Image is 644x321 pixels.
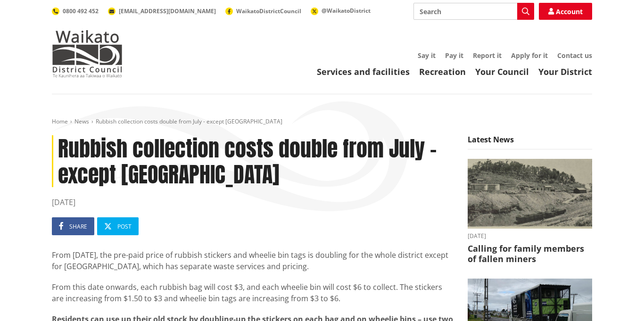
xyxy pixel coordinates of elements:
img: Glen Afton Mine 1939 [468,159,592,229]
span: WaikatoDistrictCouncil [236,7,301,15]
nav: breadcrumb [52,118,592,126]
time: [DATE] [468,233,592,239]
span: Share [69,222,87,230]
a: Home [52,117,68,125]
a: Share [52,217,94,235]
a: Say it [418,51,436,60]
a: [EMAIL_ADDRESS][DOMAIN_NAME] [108,7,216,15]
a: @WaikatoDistrict [311,7,371,15]
a: News [74,117,89,125]
img: Waikato District Council - Te Kaunihera aa Takiwaa o Waikato [52,30,123,77]
a: WaikatoDistrictCouncil [225,7,301,15]
span: Post [117,222,132,230]
p: From [DATE], the pre-paid price of rubbish stickers and wheelie bin tags is doubling for the whol... [52,249,454,272]
a: A black-and-white historic photograph shows a hillside with trees, small buildings, and cylindric... [468,159,592,264]
a: Your District [538,66,592,77]
span: Rubbish collection costs double from July - except [GEOGRAPHIC_DATA] [96,117,282,125]
h3: Calling for family members of fallen miners [468,244,592,264]
span: 0800 492 452 [63,7,99,15]
a: Services and facilities [317,66,410,77]
a: Post [97,217,139,235]
input: Search input [413,3,534,20]
h1: Rubbish collection costs double from July - except [GEOGRAPHIC_DATA] [52,135,454,187]
a: Contact us [557,51,592,60]
a: Account [539,3,592,20]
a: Recreation [419,66,466,77]
span: [EMAIL_ADDRESS][DOMAIN_NAME] [119,7,216,15]
p: From this date onwards, each rubbish bag will cost $3, and each wheelie bin will cost $6 to colle... [52,281,454,304]
a: 0800 492 452 [52,7,99,15]
a: Your Council [475,66,529,77]
time: [DATE] [52,197,454,208]
a: Report it [473,51,502,60]
span: @WaikatoDistrict [322,7,371,15]
a: Pay it [445,51,463,60]
a: Apply for it [511,51,548,60]
h5: Latest News [468,135,592,149]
